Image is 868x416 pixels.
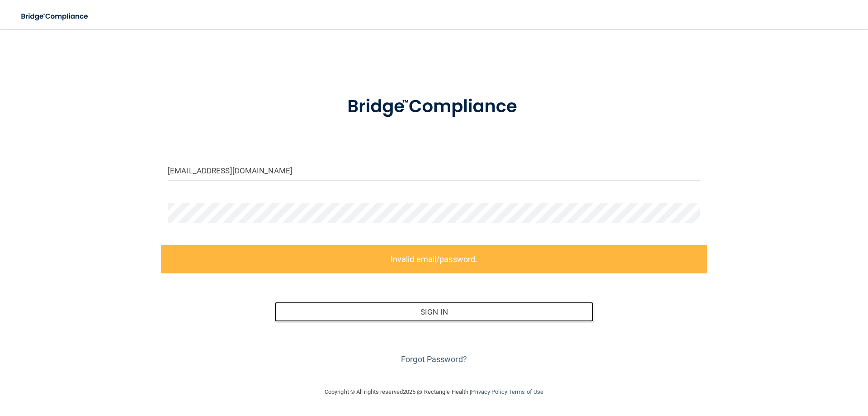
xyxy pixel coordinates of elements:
[509,388,543,395] a: Terms of Use
[274,302,594,322] button: Sign In
[471,388,507,395] a: Privacy Policy
[168,160,700,181] input: Email
[14,7,97,26] img: bridge_compliance_login_screen.278c3ca4.svg
[161,245,707,273] label: Invalid email/password.
[269,378,599,406] div: Copyright © All rights reserved 2025 @ Rectangle Health | |
[329,83,539,130] img: bridge_compliance_login_screen.278c3ca4.svg
[401,354,467,364] a: Forgot Password?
